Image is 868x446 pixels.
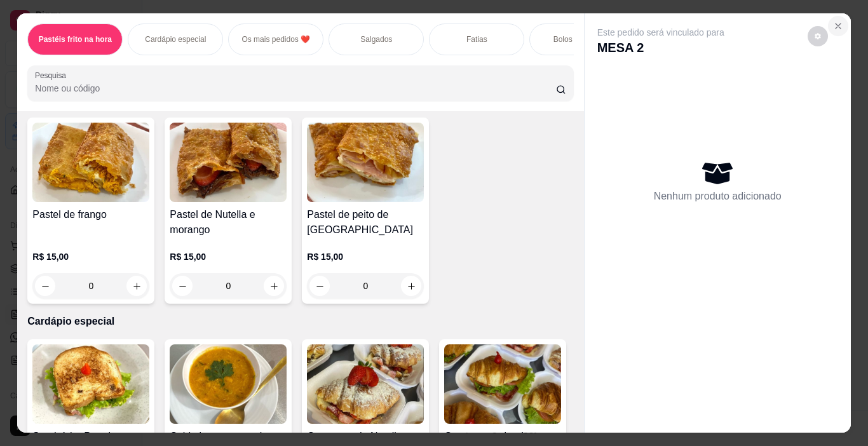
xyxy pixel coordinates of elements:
[145,34,206,44] p: Cardápio especial
[170,344,287,424] img: product-image
[35,82,556,95] input: Pesquisa
[654,189,782,204] p: Nenhum produto adicionado
[444,344,561,424] img: product-image
[597,26,724,39] p: Este pedido será vinculado para
[360,34,392,44] p: Salgados
[35,276,55,296] button: decrease-product-quantity
[32,123,149,202] img: product-image
[32,250,149,263] p: R$ 15,00
[444,429,561,444] h4: Croassant salgado
[307,123,424,202] img: product-image
[307,250,424,263] p: R$ 15,00
[39,34,112,44] p: Pastéis frito na hora
[32,344,149,424] img: product-image
[401,276,421,296] button: increase-product-quantity
[170,207,287,238] h4: Pastel de Nutella e morango
[553,34,601,44] p: Bolos Afetivos
[126,276,147,296] button: increase-product-quantity
[35,70,71,81] label: Pesquisa
[597,39,724,57] p: MESA 2
[172,276,193,296] button: decrease-product-quantity
[170,250,287,263] p: R$ 15,00
[32,207,149,222] h4: Pastel de frango
[307,207,424,238] h4: Pastel de peito de [GEOGRAPHIC_DATA]
[466,34,487,44] p: Fatias
[808,26,828,46] button: decrease-product-quantity
[241,34,310,44] p: Os mais pedidos ❤️
[264,276,284,296] button: increase-product-quantity
[27,314,573,329] p: Cardápio especial
[170,123,287,202] img: product-image
[828,16,848,36] button: Close
[32,429,149,444] h4: Sanduíche Premium
[309,276,330,296] button: decrease-product-quantity
[307,344,424,424] img: product-image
